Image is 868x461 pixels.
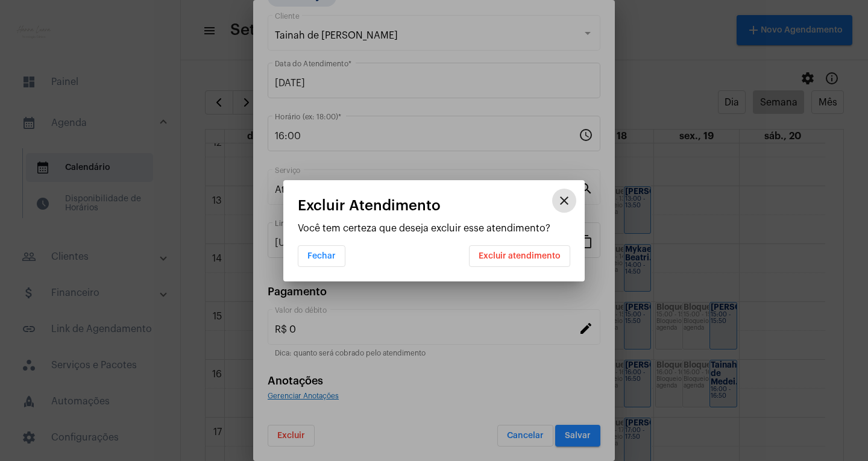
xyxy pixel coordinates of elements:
span: Fechar [307,252,336,260]
mat-icon: close [557,193,571,208]
span: Excluir Atendimento [298,198,441,213]
p: Você tem certeza que deseja excluir esse atendimento? [298,223,570,234]
button: Excluir atendimento [469,245,570,267]
button: Fechar [298,245,345,267]
span: Excluir atendimento [479,252,561,260]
